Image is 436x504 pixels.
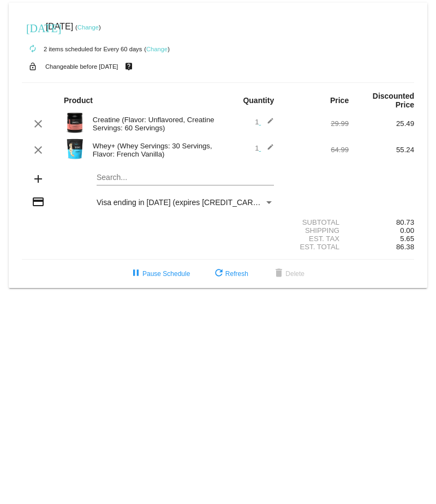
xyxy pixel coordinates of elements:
div: Subtotal [283,218,349,226]
mat-icon: lock_open [26,59,39,74]
div: Shipping [283,226,349,235]
strong: Product [64,96,93,105]
span: 0.00 [400,226,414,235]
span: 1 [255,118,274,126]
span: Visa ending in [DATE] (expires [CREDIT_CARD_DATA]) [97,198,286,207]
mat-icon: autorenew [26,43,39,56]
div: 55.24 [349,146,414,154]
span: Refresh [212,270,248,278]
input: Search... [97,173,274,182]
mat-icon: delete [272,267,285,280]
strong: Price [330,96,349,105]
span: 5.65 [400,235,414,243]
span: 86.38 [396,243,414,251]
small: ( ) [144,46,170,52]
div: Creatine (Flavor: Unflavored, Creatine Servings: 60 Servings) [87,116,218,132]
small: 2 items scheduled for Every 60 days [22,46,142,52]
button: Pause Schedule [121,264,199,284]
small: ( ) [75,24,101,31]
div: 80.73 [349,218,414,226]
mat-icon: credit_card [32,195,45,208]
mat-icon: live_help [122,59,135,74]
small: Changeable before [DATE] [45,63,118,70]
div: 29.99 [283,119,349,128]
div: 64.99 [283,146,349,154]
mat-icon: refresh [212,267,225,280]
div: Whey+ (Whey Servings: 30 Servings, Flavor: French Vanilla) [87,142,218,158]
mat-select: Payment Method [97,198,274,207]
mat-icon: clear [32,143,45,157]
mat-icon: clear [32,117,45,130]
span: 1 [255,144,274,152]
mat-icon: pause [129,267,142,280]
mat-icon: edit [261,117,274,130]
div: 25.49 [349,119,414,128]
mat-icon: [DATE] [26,21,39,34]
span: Pause Schedule [129,270,190,278]
div: Est. Total [283,243,349,251]
a: Change [146,46,168,52]
img: Image-1-Carousel-Creatine-60S-1000x1000-Transp.png [64,112,86,134]
strong: Discounted Price [373,92,414,109]
div: Est. Tax [283,235,349,243]
a: Change [77,24,99,31]
mat-icon: add [32,172,45,185]
strong: Quantity [243,96,274,105]
button: Refresh [204,264,257,284]
mat-icon: edit [261,143,274,157]
span: Delete [272,270,304,278]
button: Delete [264,264,313,284]
img: Image-1-Carousel-Whey-2lb-Vanilla-no-badge-Transp.png [64,138,86,160]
